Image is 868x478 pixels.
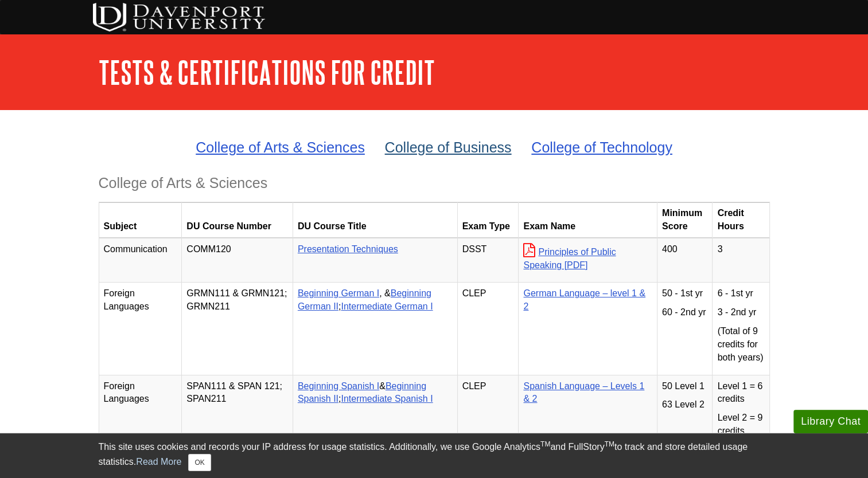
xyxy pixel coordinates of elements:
th: DU Course Number [182,202,293,238]
p: (Total of 9 credits for both years) [717,325,764,365]
td: CLEP [457,375,519,448]
p: GRMN111 & GRMN121; GRMN211 [186,287,288,314]
td: Communication [99,238,182,283]
p: Level 2 = 9 credits [717,412,764,438]
a: Beginning Spanish I [298,381,379,391]
td: DSST [457,238,519,283]
th: Subject [99,202,182,238]
th: Minimum Score [657,202,713,238]
div: This site uses cookies and records your IP address for usage statistics. Additionally, we use Goo... [99,440,770,471]
p: 6 - 1st yr [717,287,764,300]
p: 50 - 1st yr [662,287,708,300]
a: German Language – level 1 & 2 [523,288,645,311]
td: Foreign Languages [99,283,182,375]
td: SPAN111 & SPAN 121; SPAN211 [182,375,293,448]
td: , & ; [293,283,457,375]
td: CLEP [457,283,519,375]
td: COMM120 [182,238,293,283]
img: DU Testing Services [93,3,265,32]
a: College of Business [385,139,512,155]
th: Credit Hours [713,202,769,238]
sup: TM [605,440,614,448]
a: College of Technology [531,139,672,155]
p: 60 - 2nd yr [662,306,708,319]
p: 63 Level 2 [662,398,708,412]
sup: TM [540,440,550,448]
p: Level 1 = 6 credits [717,380,764,406]
a: Tests & Certifications for Credit [99,54,435,90]
td: & ; [293,375,457,448]
a: Read More [136,457,181,467]
td: 3 [713,238,769,283]
a: Intermediate German I [341,301,433,311]
button: Close [188,454,211,471]
p: 3 - 2nd yr [717,306,764,319]
a: College of Arts & Sciences [196,139,365,155]
button: Library Chat [793,410,868,433]
a: Presentation Techniques [298,244,398,254]
a: Intermediate Spanish I [341,394,433,403]
td: Foreign Languages [99,375,182,448]
a: Spanish Language – Levels 1 & 2 [523,381,644,404]
th: Exam Type [457,202,519,238]
a: Principles of Public Speaking [523,247,616,270]
th: Exam Name [519,202,657,238]
h3: College of Arts & Sciences [99,175,770,191]
th: DU Course Title [293,202,457,238]
p: 50 Level 1 [662,380,708,393]
a: Beginning German I [298,288,379,298]
td: 400 [657,238,713,283]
